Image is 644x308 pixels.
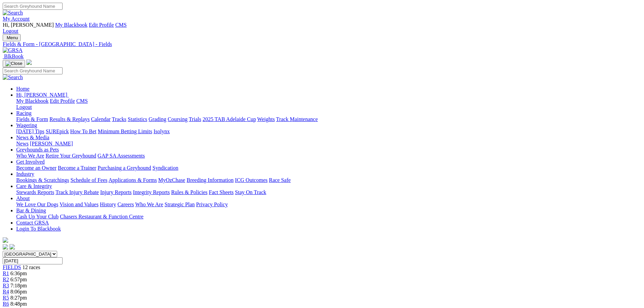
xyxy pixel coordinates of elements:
a: Chasers Restaurant & Function Centre [60,214,143,219]
span: FIELDS [3,264,21,270]
div: Greyhounds as Pets [16,153,641,159]
img: logo-grsa-white.png [26,60,32,65]
a: Wagering [16,122,37,128]
a: R6 [3,301,9,307]
a: Vision and Values [59,202,98,207]
img: GRSA [3,47,23,53]
a: Who We Are [135,202,163,207]
span: 6:36pm [10,270,27,276]
a: Weights [257,116,275,122]
a: Privacy Policy [196,202,228,207]
a: Fact Sheets [209,189,234,195]
a: Rules & Policies [171,189,208,195]
a: [PERSON_NAME] [30,141,73,146]
a: Fields & Form - [GEOGRAPHIC_DATA] - Fields [3,41,641,47]
a: Become an Owner [16,165,56,171]
a: R4 [3,289,9,294]
a: Hi, [PERSON_NAME] [16,92,69,98]
a: R5 [3,295,9,301]
a: Get Involved [16,159,45,165]
span: 8:27pm [10,295,27,301]
button: Toggle navigation [3,34,21,41]
img: Search [3,74,23,80]
a: R1 [3,270,9,276]
a: Login To Blackbook [16,226,61,232]
a: Bar & Dining [16,208,46,213]
span: 6:57pm [10,277,27,282]
a: Race Safe [269,177,290,183]
a: GAP SA Assessments [98,153,145,159]
img: logo-grsa-white.png [3,237,8,243]
a: R3 [3,283,9,288]
a: Logout [16,104,32,110]
a: Trials [189,116,201,122]
img: twitter.svg [9,244,15,250]
span: Hi, [PERSON_NAME] [16,92,67,98]
a: Applications & Forms [109,177,157,183]
a: My Blackbook [16,98,49,104]
a: Logout [3,28,18,34]
a: [DATE] Tips [16,128,44,134]
a: Edit Profile [89,22,114,28]
span: 8:06pm [10,289,27,294]
a: Isolynx [153,128,170,134]
button: Toggle navigation [3,60,25,67]
a: We Love Our Dogs [16,202,58,207]
a: Bookings & Scratchings [16,177,69,183]
a: Industry [16,171,34,177]
a: Calendar [91,116,111,122]
a: Stewards Reports [16,189,54,195]
a: Schedule of Fees [70,177,107,183]
a: How To Bet [70,128,97,134]
span: 7:18pm [10,283,27,288]
a: CMS [76,98,88,104]
a: Retire Your Greyhound [46,153,96,159]
span: BlkBook [4,53,24,59]
img: Search [3,10,23,16]
span: 12 races [22,264,40,270]
a: 2025 TAB Adelaide Cup [202,116,256,122]
a: Coursing [168,116,188,122]
a: Results & Replays [49,116,90,122]
a: Careers [117,202,134,207]
a: News [16,141,28,146]
a: CMS [115,22,127,28]
a: Edit Profile [50,98,75,104]
a: Greyhounds as Pets [16,147,59,152]
a: Minimum Betting Limits [98,128,152,134]
img: Close [5,61,22,66]
div: Racing [16,116,641,122]
div: Care & Integrity [16,189,641,195]
a: Statistics [128,116,147,122]
input: Select date [3,257,63,264]
a: Breeding Information [187,177,234,183]
a: Fields & Form [16,116,48,122]
a: MyOzChase [158,177,185,183]
div: News & Media [16,141,641,147]
span: Hi, [PERSON_NAME] [3,22,54,28]
div: Industry [16,177,641,183]
a: BlkBook [3,53,24,59]
a: Racing [16,110,31,116]
a: Cash Up Your Club [16,214,58,219]
a: Stay On Track [235,189,266,195]
a: Become a Trainer [58,165,96,171]
div: Get Involved [16,165,641,171]
a: News & Media [16,135,49,140]
a: R2 [3,277,9,282]
a: My Blackbook [55,22,88,28]
a: Integrity Reports [133,189,170,195]
a: Who We Are [16,153,44,159]
a: Track Maintenance [276,116,318,122]
div: About [16,202,641,208]
a: About [16,195,30,201]
a: Grading [149,116,166,122]
img: facebook.svg [3,244,8,250]
a: SUREpick [46,128,69,134]
a: Tracks [112,116,126,122]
